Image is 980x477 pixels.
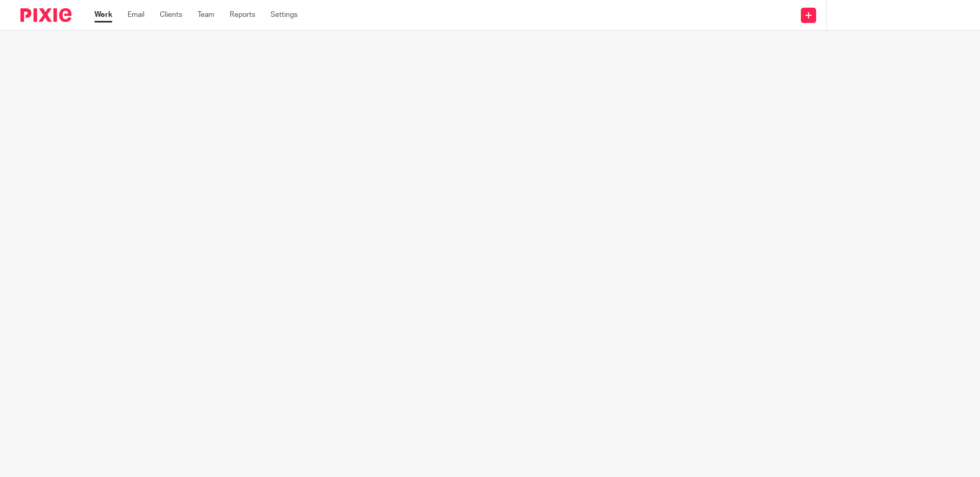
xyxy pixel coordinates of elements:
a: Settings [271,10,298,20]
a: Reports [230,10,255,20]
a: Team [198,10,214,20]
a: Work [94,10,112,20]
a: Clients [160,10,182,20]
img: Pixie [20,8,71,22]
a: Email [128,10,144,20]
